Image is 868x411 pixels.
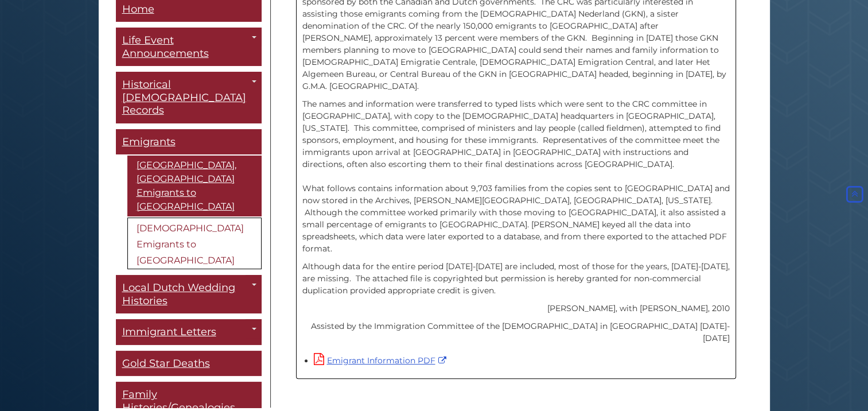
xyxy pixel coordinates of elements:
[127,156,262,216] a: [GEOGRAPHIC_DATA], [GEOGRAPHIC_DATA] Emigrants to [GEOGRAPHIC_DATA]
[116,129,262,155] a: Emigrants
[127,218,262,269] a: [DEMOGRAPHIC_DATA] Emigrants to [GEOGRAPHIC_DATA]
[116,275,262,313] a: Local Dutch Wedding Histories
[302,303,730,315] p: [PERSON_NAME], with [PERSON_NAME], 2010
[116,28,262,66] a: Life Event Announcements
[116,319,262,345] a: Immigrant Letters
[122,135,176,148] span: Emigrants
[122,78,246,117] span: Historical [DEMOGRAPHIC_DATA] Records
[302,261,730,297] p: Although data for the entire period [DATE]-[DATE] are included, most of those for the years, [DAT...
[122,3,154,15] span: Home
[122,281,235,307] span: Local Dutch Wedding Histories
[122,357,210,370] span: Gold Star Deaths
[844,189,865,199] a: Back to Top
[302,98,730,255] p: The names and information were transferred to typed lists which were sent to the CRC committee in...
[314,355,449,366] a: Emigrant Information PDF
[302,320,730,344] p: Assisted by the Immigration Committee of the [DEMOGRAPHIC_DATA] in [GEOGRAPHIC_DATA] [DATE]-[DATE]
[116,351,262,377] a: Gold Star Deaths
[122,325,216,338] span: Immigrant Letters
[122,34,209,60] span: Life Event Announcements
[116,72,262,123] a: Historical [DEMOGRAPHIC_DATA] Records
